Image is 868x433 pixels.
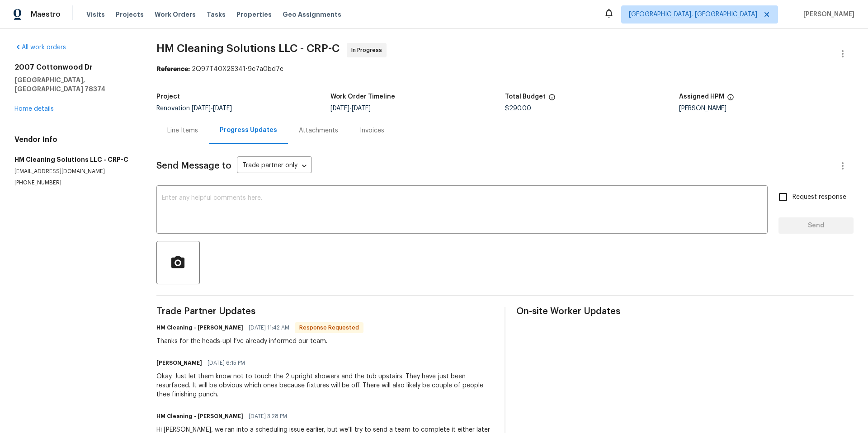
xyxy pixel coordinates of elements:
span: On-site Worker Updates [516,307,854,316]
a: Home details [14,106,54,112]
span: Request response [793,193,846,202]
span: [PERSON_NAME] [800,10,854,19]
span: [DATE] 3:28 PM [249,412,287,421]
span: [DATE] [352,105,371,112]
p: [EMAIL_ADDRESS][DOMAIN_NAME] [14,168,135,175]
a: All work orders [14,44,66,51]
span: [DATE] [192,105,211,112]
p: [PHONE_NUMBER] [14,179,135,187]
div: Trade partner only [237,159,312,174]
span: Trade Partner Updates [156,307,494,316]
div: Attachments [299,126,338,135]
span: [DATE] [330,105,349,112]
span: Work Orders [155,10,196,19]
span: - [192,105,232,112]
div: Line Items [167,126,198,135]
span: Visits [86,10,105,19]
span: Response Requested [296,323,363,332]
span: Send Message to [156,161,231,170]
span: Maestro [31,10,61,19]
h5: Assigned HPM [679,94,724,100]
span: Properties [236,10,272,19]
h2: 2007 Cottonwood Dr [14,63,135,72]
div: Thanks for the heads-up! I’ve already informed our team. [156,337,363,346]
div: Progress Updates [220,126,277,135]
h5: HM Cleaning Solutions LLC - CRP-C [14,155,135,164]
b: Reference: [156,66,190,72]
h5: Work Order Timeline [330,94,395,100]
span: In Progress [351,46,386,55]
div: 2Q97T40X2S341-9c7a0bd7e [156,65,854,74]
h5: Total Budget [505,94,546,100]
span: [DATE] 6:15 PM [208,358,245,367]
span: Tasks [207,11,226,18]
div: [PERSON_NAME] [679,105,854,112]
span: Projects [116,10,144,19]
div: Invoices [360,126,384,135]
h5: Project [156,94,180,100]
h6: HM Cleaning - [PERSON_NAME] [156,323,243,332]
span: $290.00 [505,105,531,112]
span: - [330,105,371,112]
h6: HM Cleaning - [PERSON_NAME] [156,412,243,421]
span: The total cost of line items that have been proposed by Opendoor. This sum includes line items th... [548,94,556,105]
span: HM Cleaning Solutions LLC - CRP-C [156,43,340,54]
span: [DATE] 11:42 AM [249,323,289,332]
h6: [PERSON_NAME] [156,358,202,367]
span: Geo Assignments [283,10,341,19]
span: [GEOGRAPHIC_DATA], [GEOGRAPHIC_DATA] [629,10,757,19]
span: [DATE] [213,105,232,112]
h5: [GEOGRAPHIC_DATA], [GEOGRAPHIC_DATA] 78374 [14,75,135,94]
span: Renovation [156,105,232,112]
h4: Vendor Info [14,135,135,144]
span: The hpm assigned to this work order. [727,94,734,105]
div: Okay. Just let them know not to touch the 2 upright showers and the tub upstairs. They have just ... [156,372,494,399]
